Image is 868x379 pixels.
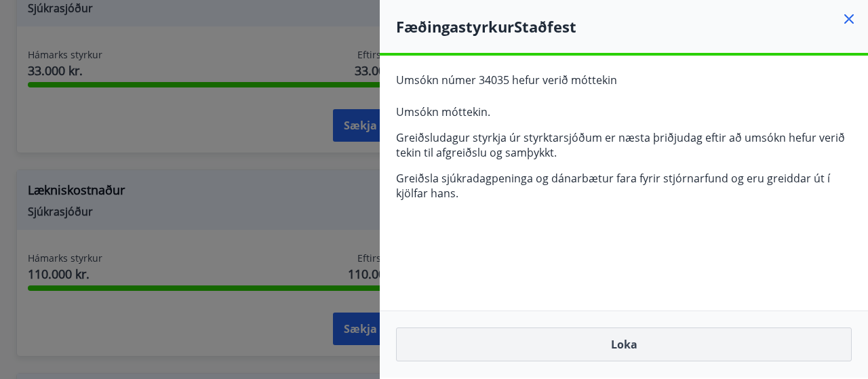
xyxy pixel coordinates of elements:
[396,104,852,119] p: Umsókn móttekin.
[396,130,852,160] p: Greiðsludagur styrkja úr styrktarsjóðum er næsta þriðjudag eftir að umsókn hefur verið tekin til ...
[396,73,617,87] span: Umsókn númer 34035 hefur verið móttekin
[396,16,868,37] h4: Fæðingastyrkur Staðfest
[396,171,852,201] p: Greiðsla sjúkradagpeninga og dánarbætur fara fyrir stjórnarfund og eru greiddar út í kjölfar hans.
[396,327,852,361] button: Loka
